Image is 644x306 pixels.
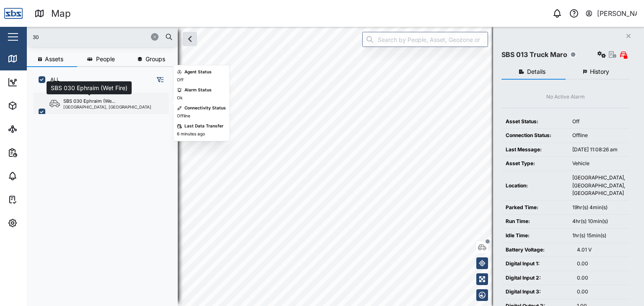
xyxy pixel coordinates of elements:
div: 4.01 V [577,246,625,254]
div: Vehicle [572,160,625,168]
div: Alarms [22,171,48,181]
div: [DATE] 11:08:26 am [572,146,625,154]
div: Idle Time: [506,232,564,240]
div: [PERSON_NAME] [597,8,637,19]
div: Sites [22,124,42,134]
div: Tasks [22,195,45,204]
div: Last Data Transfer [184,123,223,130]
div: Off [177,77,184,83]
div: Alarm Status [184,87,212,93]
div: Digital Input 2: [506,274,569,282]
div: [GEOGRAPHIC_DATA], [GEOGRAPHIC_DATA] [63,105,151,109]
div: Agent Status [184,69,212,75]
div: SBS 030 Ephraim (We... [63,98,115,105]
img: Main Logo [4,4,23,23]
div: Last Message: [506,146,564,154]
div: Connection Status: [506,132,564,140]
div: Map [51,6,71,21]
span: Details [527,69,545,75]
div: Connectivity Status [184,105,226,112]
input: Search by People, Asset, Geozone or Place [362,32,488,47]
div: Map [22,54,41,63]
div: 0.00 [577,274,625,282]
span: History [590,69,609,75]
div: Asset Type: [506,160,564,168]
div: Dashboard [22,78,60,87]
input: Search assets or drivers [32,31,173,43]
div: Settings [22,218,52,228]
div: 4hr(s) 10min(s) [572,218,625,226]
div: grid [34,90,177,299]
div: Assets [22,101,48,110]
div: 0.00 [577,260,625,268]
div: Reports [22,148,50,157]
div: 19hr(s) 4min(s) [572,204,625,212]
div: [GEOGRAPHIC_DATA], [GEOGRAPHIC_DATA], [GEOGRAPHIC_DATA] [572,174,625,197]
div: No Active Alarm [546,93,585,101]
span: Groups [145,56,165,62]
div: Battery Voltage: [506,246,569,254]
div: Offline [177,113,190,119]
div: Run Time: [506,218,564,226]
div: Ok [177,95,182,101]
div: Off [572,118,625,126]
canvas: Map [27,27,644,306]
span: Assets [45,56,63,62]
div: 6 minutes ago [177,131,205,137]
div: 0.00 [577,288,625,296]
button: [PERSON_NAME] [585,8,637,19]
label: ALL [45,76,60,83]
div: SBS 013 Truck Maro [501,49,567,60]
div: 1hr(s) 15min(s) [572,232,625,240]
div: Digital Input 1: [506,260,569,268]
span: People [96,56,115,62]
div: Digital Input 3: [506,288,569,296]
div: Parked Time: [506,204,564,212]
div: Offline [572,132,625,140]
div: Asset Status: [506,118,564,126]
div: Location: [506,182,564,190]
